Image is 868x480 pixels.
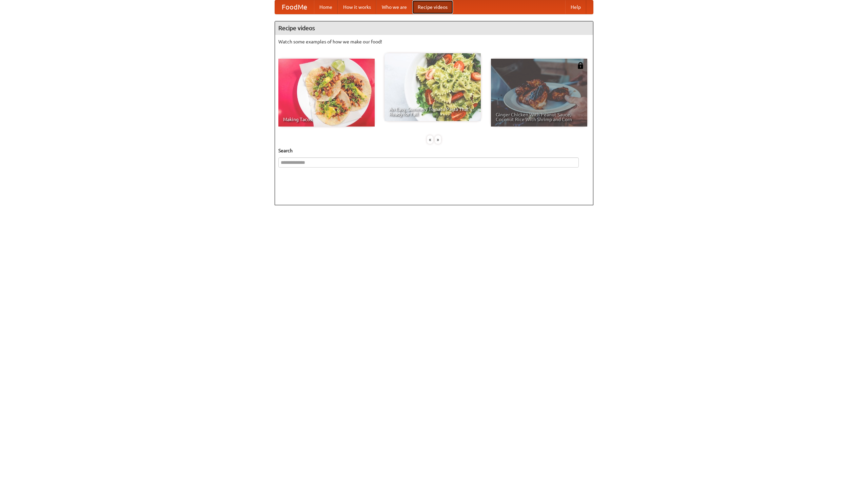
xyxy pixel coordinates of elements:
a: Making Tacos [278,59,375,127]
div: » [435,135,441,144]
a: Help [565,0,586,14]
a: FoodMe [275,0,314,14]
h5: Search [278,147,590,154]
a: Recipe videos [412,0,453,14]
p: Watch some examples of how we make our food! [278,38,590,45]
a: An Easy, Summery Tomato Pasta That's Ready for Fall [384,53,481,121]
div: « [427,135,433,144]
a: Who we are [376,0,412,14]
span: Making Tacos [283,117,370,122]
a: How it works [338,0,376,14]
a: Home [314,0,338,14]
img: 483408.png [577,62,584,69]
span: An Easy, Summery Tomato Pasta That's Ready for Fall [389,107,476,116]
h4: Recipe videos [275,21,593,35]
